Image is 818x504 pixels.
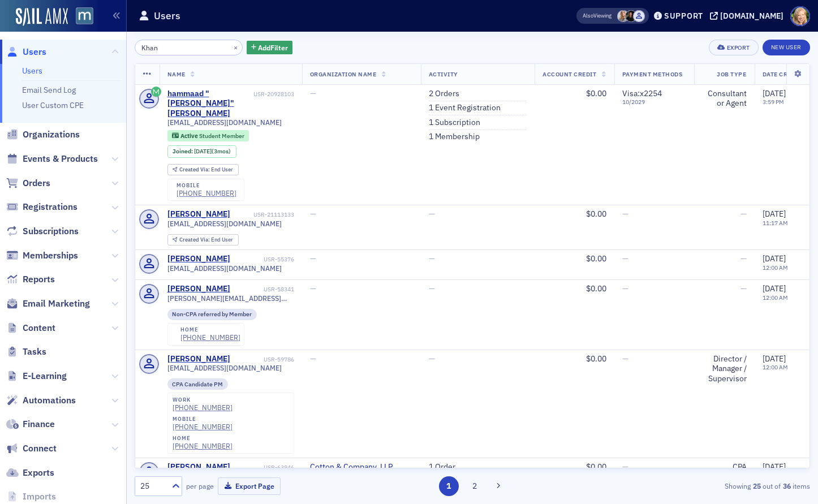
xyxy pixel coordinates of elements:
span: Users [23,46,46,58]
span: — [740,209,747,219]
a: [PHONE_NUMBER] [176,189,236,197]
div: Support [664,11,703,21]
a: hammaad "[PERSON_NAME]" [PERSON_NAME] [167,89,252,119]
a: User Custom CPE [22,100,84,110]
a: Automations [6,394,76,407]
span: — [310,209,316,219]
a: Users [22,66,42,76]
a: [PERSON_NAME] [167,354,230,364]
div: USR-59786 [232,356,294,363]
a: E-Learning [6,370,67,382]
div: [PHONE_NUMBER] [173,403,233,412]
div: Consultant or Agent [702,89,747,109]
span: — [622,283,628,294]
div: End User [179,167,233,173]
div: Created Via: End User [167,234,239,246]
a: New User [763,40,810,55]
span: Connect [23,442,57,455]
span: [DATE] [763,253,786,264]
div: Director / Manager / Supervisor [702,354,747,384]
label: per page [186,481,214,491]
span: — [310,283,316,294]
span: Email Marketing [23,298,90,310]
strong: 25 [751,481,763,491]
a: [PERSON_NAME] [167,462,230,472]
img: SailAMX [76,7,93,25]
a: View Homepage [68,7,93,27]
span: Automations [23,394,76,407]
a: 1 Membership [429,132,480,142]
div: Created Via: End User [167,164,239,176]
div: USR-21113133 [232,211,294,218]
a: Registrations [6,201,78,213]
span: — [429,209,435,219]
span: Name [167,70,186,78]
span: Add Filter [258,42,288,53]
a: Memberships [6,249,78,262]
div: [PERSON_NAME] [167,284,230,294]
span: [DATE] [763,88,786,98]
span: Lauren McDonough [625,10,637,22]
a: Finance [6,418,55,430]
a: [PHONE_NUMBER] [173,442,233,450]
div: home [180,326,240,333]
span: [DATE] [763,462,786,472]
div: Also [583,12,593,19]
a: Exports [6,467,54,479]
button: AddFilter [247,41,293,55]
span: $0.00 [586,283,606,294]
a: 1 Subscription [429,118,480,128]
div: mobile [173,416,233,423]
span: $0.00 [586,253,606,264]
span: Organization Name [310,70,377,78]
span: Created Via : [179,236,211,243]
span: — [429,253,435,264]
span: 10 / 2029 [622,98,686,106]
span: Tasks [23,346,46,358]
span: — [310,88,316,98]
a: Cotton & Company, LLP [310,462,413,472]
time: 12:00 AM [763,363,788,371]
span: Registrations [23,201,78,213]
a: Tasks [6,346,46,358]
div: Showing out of items [593,481,810,491]
span: — [429,354,435,364]
span: [DATE] [763,209,786,219]
span: — [622,354,628,364]
span: Visa : x2254 [622,88,662,98]
span: Orders [23,177,50,189]
div: USR-58341 [232,286,294,293]
a: Users [6,46,46,58]
span: Student Member [199,132,244,140]
button: × [231,42,241,52]
input: Search… [135,40,243,55]
span: Activity [429,70,458,78]
a: 1 Order [429,462,455,472]
span: — [310,354,316,364]
a: Imports [6,490,56,503]
button: 1 [439,476,459,496]
div: mobile [176,182,236,189]
span: Payment Methods [622,70,683,78]
div: Non-CPA referred by Member [167,309,257,320]
span: [EMAIL_ADDRESS][DOMAIN_NAME] [167,219,282,228]
a: Content [6,322,55,334]
strong: 36 [781,481,793,491]
div: [DOMAIN_NAME] [720,11,783,21]
span: — [740,253,747,264]
time: 12:00 AM [763,294,788,301]
span: Joined : [173,148,194,155]
a: Connect [6,442,57,455]
span: Memberships [23,249,78,262]
span: Reports [23,273,55,286]
a: SailAMX [16,8,68,26]
span: $0.00 [586,209,606,219]
a: [PERSON_NAME] [167,209,230,219]
span: Organizations [23,128,80,141]
time: 12:00 AM [763,264,788,272]
span: Job Type [717,70,746,78]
